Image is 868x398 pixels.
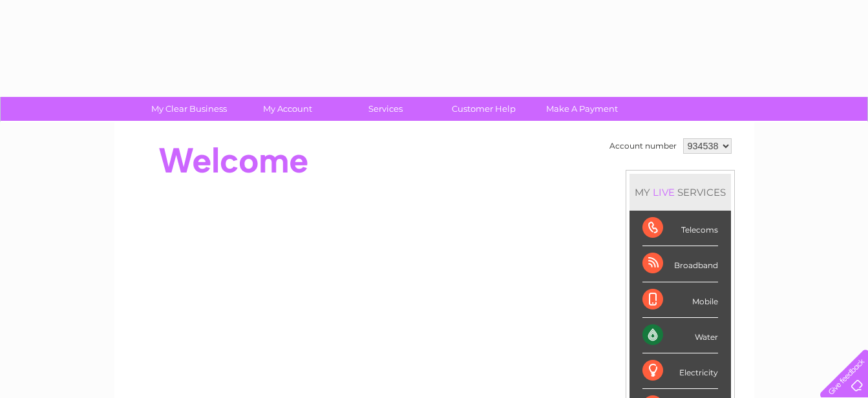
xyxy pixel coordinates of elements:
a: Services [332,97,439,121]
div: Broadband [642,246,718,282]
a: Customer Help [430,97,537,121]
div: Mobile [642,282,718,318]
div: Telecoms [642,211,718,246]
a: Make A Payment [529,97,635,121]
td: Account number [606,135,680,157]
div: Water [642,318,718,353]
div: MY SERVICES [630,174,731,211]
div: Electricity [642,353,718,389]
a: My Account [234,97,341,121]
div: LIVE [650,186,677,198]
a: My Clear Business [136,97,242,121]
